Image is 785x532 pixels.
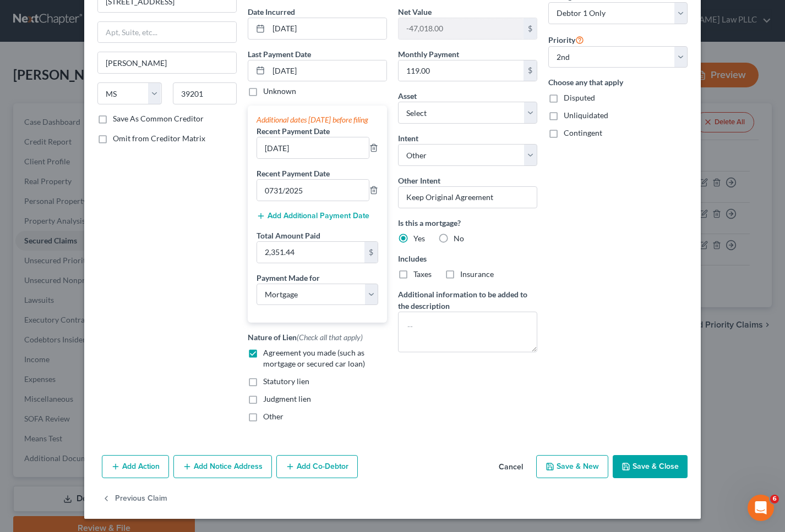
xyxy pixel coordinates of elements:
[257,168,330,179] label: Recent Payment Date
[102,455,169,478] button: Add Action
[263,86,296,97] label: Unknown
[257,242,364,263] input: 0.00
[398,132,418,144] label: Intent
[269,60,386,81] input: MM/DD/YYYY
[248,6,295,18] label: Date Incurred
[748,495,774,521] iframe: Intercom live chat
[257,137,369,158] input: --
[536,455,608,478] button: Save & New
[564,110,608,120] span: Unliquidated
[398,91,417,101] span: Asset
[263,412,284,421] span: Other
[398,217,537,229] label: Is this a mortgage?
[490,456,532,478] button: Cancel
[98,22,236,43] input: Apt, Suite, etc...
[399,18,524,39] input: 0.00
[398,186,537,208] input: Specify...
[257,272,320,284] label: Payment Made for
[257,230,320,241] label: Total Amount Paid
[548,33,584,46] label: Priority
[102,487,167,510] button: Previous Claim
[263,348,365,368] span: Agreement you made (such as mortgage or secured car loan)
[399,60,524,81] input: 0.00
[276,455,358,478] button: Add Co-Debtor
[770,495,779,503] span: 6
[248,48,311,60] label: Last Payment Date
[257,180,369,201] input: --
[297,332,363,342] span: (Check all that apply)
[460,269,494,279] span: Insurance
[98,52,236,73] input: Enter city...
[263,394,311,403] span: Judgment lien
[113,134,205,143] span: Omit from Creditor Matrix
[398,289,537,312] label: Additional information to be added to the description
[524,18,537,39] div: $
[398,6,432,18] label: Net Value
[257,125,330,137] label: Recent Payment Date
[364,242,378,263] div: $
[263,376,309,386] span: Statutory lien
[257,212,369,220] button: Add Additional Payment Date
[413,269,432,279] span: Taxes
[613,455,688,478] button: Save & Close
[564,93,595,102] span: Disputed
[248,331,363,343] label: Nature of Lien
[398,175,440,186] label: Other Intent
[257,114,378,125] div: Additional dates [DATE] before filing
[173,455,272,478] button: Add Notice Address
[564,128,602,137] span: Contingent
[454,234,464,243] span: No
[269,18,386,39] input: MM/DD/YYYY
[398,48,459,60] label: Monthly Payment
[524,60,537,81] div: $
[548,76,688,88] label: Choose any that apply
[113,113,204,124] label: Save As Common Creditor
[173,82,237,104] input: Enter zip...
[413,234,425,243] span: Yes
[398,253,537,264] label: Includes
